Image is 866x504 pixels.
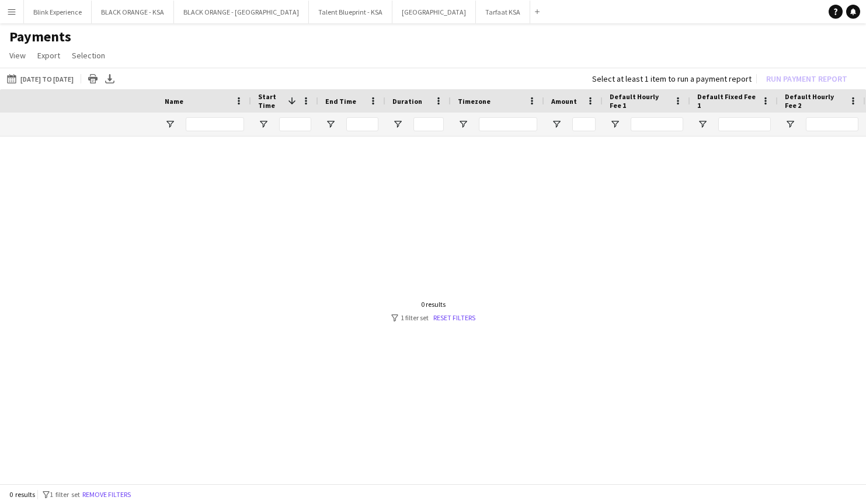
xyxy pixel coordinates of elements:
button: [DATE] to [DATE] [5,72,76,86]
div: 0 results [391,300,475,309]
input: Default Hourly Fee 1 Filter Input [631,117,683,131]
a: Reset filters [433,313,475,322]
button: Open Filter Menu [610,119,620,129]
button: Open Filter Menu [551,119,562,129]
button: Open Filter Menu [165,119,175,129]
input: Default Hourly Fee 2 Filter Input [806,117,858,131]
span: Default Hourly Fee 2 [785,92,844,110]
app-action-btn: Print [86,72,100,86]
button: Blink Experience [24,1,92,23]
button: Remove filters [80,488,133,501]
input: Amount Filter Input [572,117,596,131]
button: Open Filter Menu [258,119,269,129]
a: Export [33,48,65,63]
input: Default Fixed Fee 1 Filter Input [718,117,771,131]
span: View [9,50,26,61]
button: Open Filter Menu [458,119,468,129]
input: Start Time Filter Input [279,117,311,131]
app-action-btn: Export XLSX [103,72,117,86]
span: Export [37,50,60,61]
span: End Time [325,97,356,106]
button: Talent Blueprint - KSA [309,1,392,23]
span: Name [165,97,183,106]
span: Duration [392,97,422,106]
a: View [5,48,30,63]
button: BLACK ORANGE - [GEOGRAPHIC_DATA] [174,1,309,23]
div: 1 filter set [391,313,475,322]
button: Open Filter Menu [697,119,708,129]
button: Open Filter Menu [785,119,795,129]
button: [GEOGRAPHIC_DATA] [392,1,476,23]
span: Default Fixed Fee 1 [697,92,757,110]
span: Amount [551,97,577,106]
span: 1 filter set [50,490,80,499]
button: Tarfaat KSA [476,1,530,23]
button: Open Filter Menu [392,119,403,129]
span: Start Time [258,92,283,110]
span: Timezone [458,97,491,106]
span: Default Hourly Fee 1 [610,92,669,110]
button: BLACK ORANGE - KSA [92,1,174,23]
input: Name Filter Input [186,117,244,131]
input: Timezone Filter Input [479,117,537,131]
div: Select at least 1 item to run a payment report [592,73,752,84]
button: Open Filter Menu [325,119,336,129]
a: Selection [67,48,110,63]
span: Selection [72,50,105,61]
input: End Time Filter Input [346,117,378,131]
